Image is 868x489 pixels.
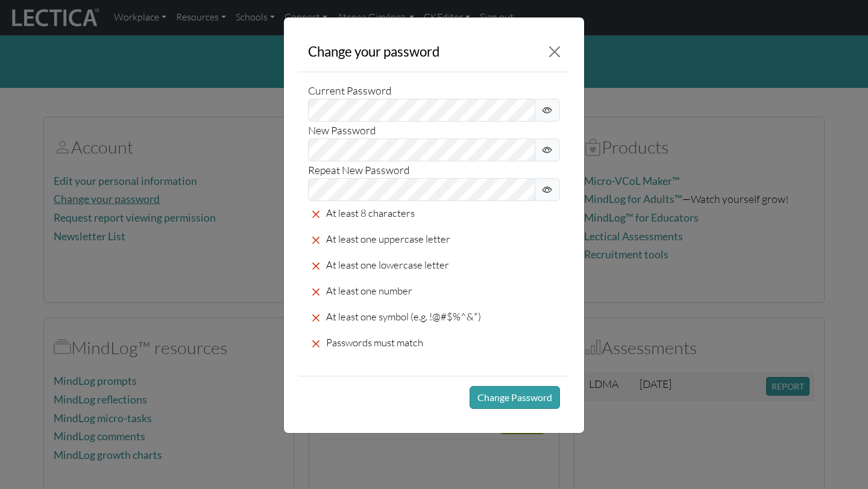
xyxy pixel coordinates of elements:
h4: Change your password [308,42,440,62]
button: Change Password [470,386,560,409]
span: Passwords must match [326,336,423,349]
label: Current Password [308,82,392,99]
button: Close [544,42,565,62]
span: At least one lowercase letter [326,258,449,271]
span: At least one number [326,284,412,297]
span: At least one symbol (e.g. !@#$%^&*) [326,310,481,323]
label: Repeat New Password [308,161,410,178]
span: At least one uppercase letter [326,232,450,245]
label: New Password [308,122,376,139]
span: At least 8 characters [326,207,415,219]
